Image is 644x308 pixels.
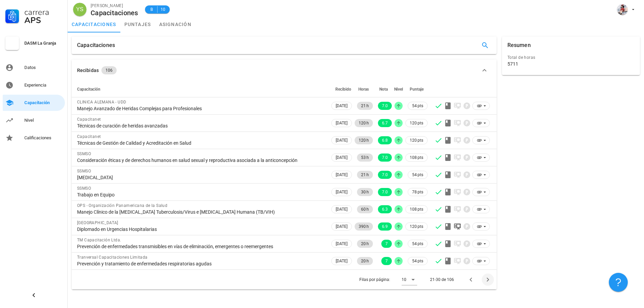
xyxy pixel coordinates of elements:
button: Recibidas 106 [72,60,497,81]
span: CLINICA ALEMANA - UDD [77,100,126,104]
span: 7.0 [382,153,388,162]
span: 54 pts [412,102,423,109]
span: 20 h [361,240,369,248]
div: 5711 [507,61,518,67]
span: 120 pts [410,120,423,126]
span: 30 h [361,188,369,196]
span: [DATE] [336,154,348,161]
div: Capacitaciones [91,9,138,17]
span: Recibido [335,87,351,92]
span: 54 pts [412,258,423,264]
span: 54 pts [412,171,423,178]
span: 7.0 [382,102,388,110]
span: Puntaje [410,87,424,92]
span: YS [76,3,83,16]
span: 6.8 [382,136,388,144]
span: 108 pts [410,206,423,213]
th: Recibido [330,81,353,97]
span: 53 h [361,153,369,162]
div: [PERSON_NAME] [91,2,138,9]
span: 20 h [361,257,369,265]
div: DASM La Granja [24,41,62,46]
span: Capacitanet [77,117,101,122]
div: Prevención de enfermedades transmisibles en vías de eliminación, emergentes o reemergentes [77,243,325,250]
span: 7.0 [382,188,388,196]
span: Capacitación [77,87,100,92]
span: 106 [105,66,113,74]
button: Página siguiente [482,274,494,286]
a: Capacitación [3,95,65,111]
div: Calificaciones [24,135,62,141]
div: avatar [73,3,87,16]
div: Carrera [24,8,62,16]
span: [DATE] [336,257,348,265]
div: Total de horas [507,54,635,61]
span: [DATE] [336,188,348,196]
span: 78 pts [412,189,423,195]
div: Prevención y tratamiento de enfermedades respiratorias agudas [77,261,325,267]
span: [DATE] [336,223,348,230]
div: avatar [617,4,628,15]
span: 120 pts [410,223,423,230]
span: 120 pts [410,137,423,144]
span: [DATE] [336,102,348,110]
div: Datos [24,65,62,70]
span: [DATE] [336,171,348,179]
span: [GEOGRAPHIC_DATA] [77,220,118,225]
div: Capacitaciones [77,37,115,54]
div: Trabajo en Equipo [77,192,325,198]
span: Capacitanet [77,134,101,139]
div: Manejo Clínico de la [MEDICAL_DATA] Tuberculosis/Virus e [MEDICAL_DATA] Humana (TB/VIH) [77,209,325,215]
div: Manejo Avanzado de Heridas Complejas para Profesionales [77,105,325,112]
span: 7.0 [382,171,388,179]
span: Horas [358,87,369,92]
span: 10 [160,6,166,13]
span: 6.3 [382,205,388,213]
th: Nota [374,81,393,97]
span: 108 pts [410,154,423,161]
div: Experiencia [24,82,62,88]
div: APS [24,16,62,24]
div: Consideración éticas y de derechos humanos en salud sexual y reproductiva asociada a la anticonce... [77,157,325,163]
div: Diplomado en Urgencias Hospitalarias [77,226,325,232]
div: 21-30 de 106 [430,277,454,283]
button: Página anterior [465,274,477,286]
span: 390 h [359,222,369,231]
th: Nivel [393,81,404,97]
div: Capacitación [24,100,62,105]
div: Nivel [24,118,62,123]
span: 21 h [361,171,369,179]
th: Horas [353,81,374,97]
div: 10Filas por página: [402,274,417,285]
div: Filas por página: [359,270,417,289]
span: 6.7 [382,119,388,127]
span: 6.9 [382,222,388,231]
a: Nivel [3,112,65,128]
span: [DATE] [336,119,348,127]
span: 7 [385,257,388,265]
div: 10 [402,277,406,283]
a: Datos [3,60,65,76]
span: 54 pts [412,240,423,247]
span: Nota [379,87,388,92]
a: capacitaciones [68,16,120,32]
span: OPS - Organización Panamericana de la Salud [77,203,167,208]
span: 120 h [359,136,369,144]
span: Nivel [394,87,403,92]
span: TM Capacitación Ltda. [77,238,121,242]
a: puntajes [120,16,155,32]
span: SSMSO [77,151,91,156]
span: [DATE] [336,240,348,247]
span: 21 h [361,102,369,110]
div: Recibidas [77,67,99,74]
span: SSMSO [77,186,91,191]
div: Técnicas de Gestión de Calidad y Acreditación en Salud [77,140,325,146]
span: [DATE] [336,206,348,213]
th: Puntaje [404,81,429,97]
span: SSMSO [77,169,91,173]
span: 7 [385,240,388,248]
a: Calificaciones [3,130,65,146]
a: asignación [155,16,196,32]
span: B [149,6,154,13]
span: 60 h [361,205,369,213]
